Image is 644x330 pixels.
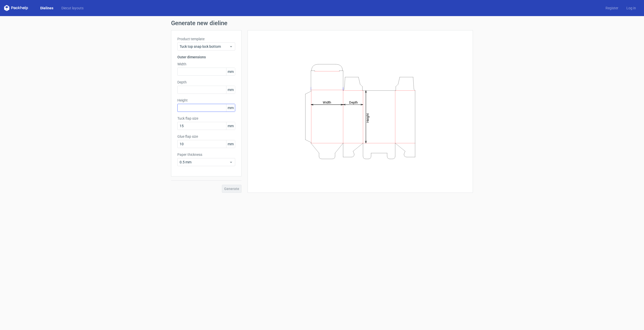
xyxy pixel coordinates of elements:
[601,6,622,11] a: Register
[177,80,235,85] label: Depth
[622,6,640,11] a: Log in
[177,116,235,121] label: Tuck flap size
[226,68,235,75] span: mm
[226,86,235,93] span: mm
[36,6,57,11] a: Dielines
[177,36,235,41] label: Product template
[180,44,229,49] span: Tuck top snap lock bottom
[177,152,235,157] label: Paper thickness
[226,104,235,112] span: mm
[177,98,235,103] label: Height
[323,100,331,104] tspan: Width
[226,122,235,130] span: mm
[180,160,229,165] span: 0.5 mm
[177,62,235,67] label: Width
[57,6,88,11] a: Diecut layouts
[366,113,370,122] tspan: Height
[177,55,235,60] h3: Outer dimensions
[349,100,358,104] tspan: Depth
[171,20,473,26] h1: Generate new dieline
[177,134,235,139] label: Glue flap size
[226,140,235,148] span: mm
